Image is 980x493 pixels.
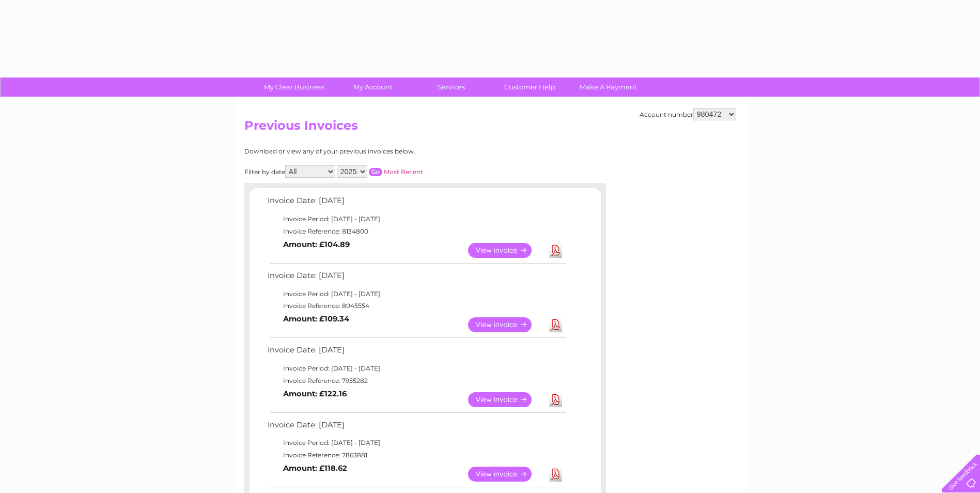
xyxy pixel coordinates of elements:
div: Filter by date [244,165,516,178]
td: Invoice Reference: 7955282 [265,375,567,387]
a: My Clear Business [252,78,337,97]
a: Customer Help [487,78,572,97]
a: Make A Payment [566,78,651,97]
td: Invoice Date: [DATE] [265,343,567,362]
td: Invoice Reference: 8045554 [265,300,567,312]
a: Services [409,78,494,97]
a: View [468,467,544,482]
td: Invoice Period: [DATE] - [DATE] [265,213,567,225]
div: Account number [640,108,736,120]
b: Amount: £118.62 [283,464,347,473]
h2: Previous Invoices [244,118,736,138]
td: Invoice Reference: 8134800 [265,225,567,238]
td: Invoice Period: [DATE] - [DATE] [265,288,567,300]
a: My Account [330,78,415,97]
td: Invoice Period: [DATE] - [DATE] [265,362,567,375]
td: Invoice Date: [DATE] [265,269,567,288]
div: Download or view any of your previous invoices below. [244,148,516,155]
td: Invoice Date: [DATE] [265,418,567,437]
td: Invoice Period: [DATE] - [DATE] [265,437,567,449]
a: Download [549,243,562,258]
b: Amount: £122.16 [283,389,347,398]
a: Download [549,317,562,332]
a: Download [549,392,562,407]
a: Download [549,467,562,482]
a: View [468,317,544,332]
a: Most Recent [384,168,423,176]
a: View [468,392,544,407]
b: Amount: £109.34 [283,314,349,323]
td: Invoice Date: [DATE] [265,194,567,213]
b: Amount: £104.89 [283,240,350,249]
a: View [468,243,544,258]
td: Invoice Reference: 7863881 [265,449,567,461]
